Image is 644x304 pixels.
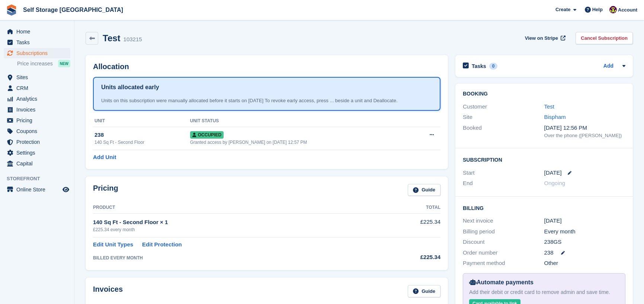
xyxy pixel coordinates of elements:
[463,91,625,97] h2: Booking
[16,26,61,37] span: Home
[463,259,544,268] div: Payment method
[16,94,61,104] span: Analytics
[17,60,53,67] span: Price increases
[544,132,626,139] div: Over the phone ([PERSON_NAME])
[142,240,182,249] a: Edit Protection
[544,238,626,246] div: 238GS
[93,184,118,196] h2: Pricing
[93,218,376,227] div: 140 Sq Ft - Second Floor × 1
[4,126,70,136] a: menu
[603,62,613,71] a: Add
[463,249,544,257] div: Order number
[618,6,637,14] span: Account
[463,169,544,177] div: Start
[576,32,633,44] a: Cancel Subscription
[463,156,625,163] h2: Subscription
[544,114,566,120] a: Bispham
[544,217,626,225] div: [DATE]
[463,179,544,188] div: End
[93,285,123,297] h2: Invoices
[190,131,224,139] span: Occupied
[16,37,61,48] span: Tasks
[16,184,61,195] span: Online Store
[463,204,625,211] h2: Billing
[469,288,619,296] div: Add their debit or credit card to remove admin and save time.
[376,253,440,262] div: £225.34
[4,104,70,115] a: menu
[16,115,61,126] span: Pricing
[463,217,544,225] div: Next invoice
[7,175,74,182] span: Storefront
[544,124,626,132] div: [DATE] 12:56 PM
[525,35,558,42] span: View on Stripe
[376,202,440,214] th: Total
[94,131,190,139] div: 238
[4,72,70,83] a: menu
[93,153,116,162] a: Add Unit
[93,255,376,261] div: BILLED EVERY MONTH
[94,139,190,146] div: 140 Sq Ft - Second Floor
[472,63,486,69] h2: Tasks
[4,148,70,158] a: menu
[4,184,70,195] a: menu
[376,214,440,237] td: £225.34
[61,185,70,194] a: Preview store
[408,285,440,297] a: Guide
[16,137,61,147] span: Protection
[17,59,70,68] a: Price increases NEW
[544,227,626,236] div: Every month
[93,240,133,249] a: Edit Unit Types
[93,62,440,71] h2: Allocation
[58,60,70,67] div: NEW
[16,83,61,93] span: CRM
[20,4,126,16] a: Self Storage [GEOGRAPHIC_DATA]
[4,37,70,48] a: menu
[16,126,61,136] span: Coupons
[4,26,70,37] a: menu
[463,124,544,139] div: Booked
[463,113,544,122] div: Site
[408,184,440,196] a: Guide
[4,48,70,58] a: menu
[101,97,432,104] div: Units on this subscription were manually allocated before it starts on [DATE] To revoke early acc...
[522,32,567,44] a: View on Stripe
[124,35,142,44] div: 103215
[93,115,190,127] th: Unit
[609,6,617,13] img: Nicholas Williams
[489,63,498,69] div: 0
[93,226,376,233] div: £225.34 every month
[469,278,619,287] div: Automate payments
[93,202,376,214] th: Product
[4,158,70,169] a: menu
[16,48,61,58] span: Subscriptions
[16,148,61,158] span: Settings
[4,83,70,93] a: menu
[16,104,61,115] span: Invoices
[190,115,411,127] th: Unit Status
[16,72,61,83] span: Sites
[101,83,159,92] h1: Units allocated early
[4,115,70,126] a: menu
[190,139,411,146] div: Granted access by [PERSON_NAME] on [DATE] 12:57 PM
[544,259,626,268] div: Other
[544,180,565,186] span: Ongoing
[103,33,121,43] h2: Test
[544,103,555,110] a: Test
[544,249,554,257] span: 238
[592,6,603,13] span: Help
[4,137,70,147] a: menu
[463,227,544,236] div: Billing period
[544,169,562,177] time: 2025-09-07 00:00:00 UTC
[4,94,70,104] a: menu
[555,6,570,13] span: Create
[463,238,544,246] div: Discount
[16,158,61,169] span: Capital
[6,4,17,16] img: stora-icon-8386f47178a22dfd0bd8f6a31ec36ba5ce8667c1dd55bd0f319d3a0aa187defe.svg
[463,103,544,111] div: Customer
